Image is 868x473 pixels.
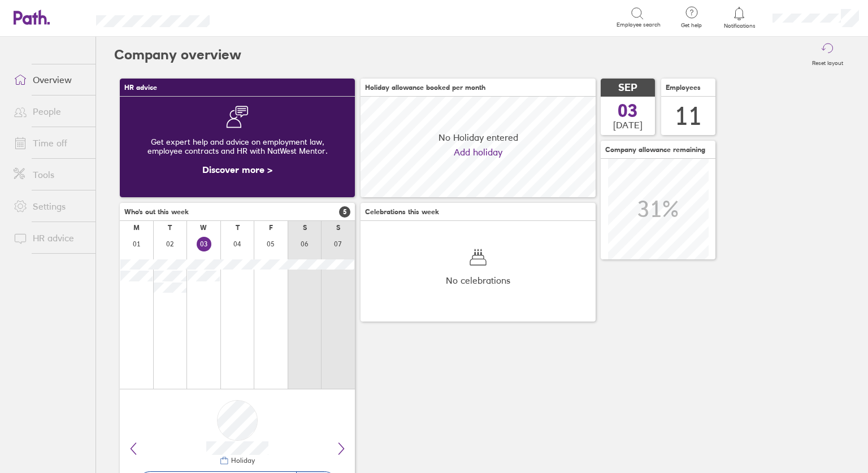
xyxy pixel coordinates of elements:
[675,102,702,131] div: 11
[200,224,207,232] div: W
[613,120,643,130] span: [DATE]
[439,132,518,142] span: No Holiday entered
[446,275,510,285] span: No celebrations
[240,12,269,22] div: Search
[5,68,96,91] a: Overview
[721,23,758,29] span: Notifications
[229,457,255,465] div: Holiday
[124,208,189,216] span: Who's out this week
[805,37,850,73] button: Reset layout
[336,224,340,232] div: S
[5,195,96,218] a: Settings
[133,224,140,232] div: M
[721,6,758,29] a: Notifications
[454,147,502,157] a: Add holiday
[114,37,241,73] h2: Company overview
[339,206,350,218] span: 5
[236,224,240,232] div: T
[618,82,637,94] span: SEP
[303,224,307,232] div: S
[129,128,346,164] div: Get expert help and advice on employment law, employee contracts and HR with NatWest Mentor.
[202,164,272,175] a: Discover more >
[365,208,439,216] span: Celebrations this week
[617,21,661,28] span: Employee search
[805,57,850,67] label: Reset layout
[168,224,172,232] div: T
[673,22,710,29] span: Get help
[5,132,96,154] a: Time off
[605,146,705,154] span: Company allowance remaining
[269,224,273,232] div: F
[5,100,96,123] a: People
[5,227,96,249] a: HR advice
[5,163,96,186] a: Tools
[666,84,701,92] span: Employees
[365,84,485,92] span: Holiday allowance booked per month
[124,84,157,92] span: HR advice
[618,102,638,120] span: 03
